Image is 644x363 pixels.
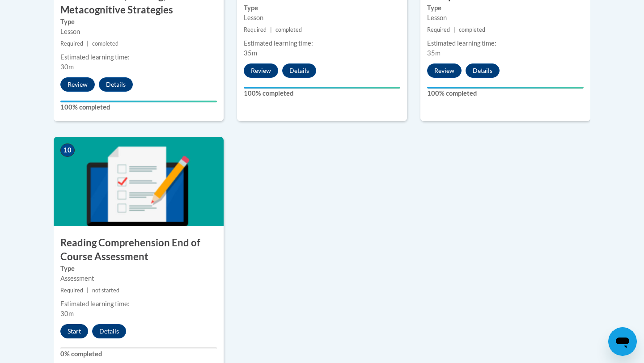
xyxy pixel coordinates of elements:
[87,287,89,294] span: |
[453,26,455,33] span: |
[244,87,400,89] div: Your progress
[427,3,584,13] label: Type
[244,89,400,98] label: 100% completed
[60,264,217,274] label: Type
[244,26,267,33] span: Required
[60,17,217,27] label: Type
[427,89,584,98] label: 100% completed
[60,287,83,294] span: Required
[60,310,74,317] span: 30m
[466,63,500,78] button: Details
[60,324,88,338] button: Start
[427,38,584,48] div: Estimated learning time:
[60,144,75,157] span: 10
[92,324,126,338] button: Details
[92,287,119,294] span: not started
[60,27,217,37] div: Lesson
[244,63,278,78] button: Review
[60,77,95,92] button: Review
[99,77,133,92] button: Details
[282,63,316,78] button: Details
[60,349,217,359] label: 0% completed
[54,137,224,226] img: Course Image
[60,101,217,102] div: Your progress
[427,87,584,89] div: Your progress
[427,49,441,57] span: 35m
[427,63,462,78] button: Review
[244,38,400,48] div: Estimated learning time:
[459,26,485,33] span: completed
[60,274,217,283] div: Assessment
[60,52,217,62] div: Estimated learning time:
[427,26,450,33] span: Required
[60,299,217,309] div: Estimated learning time:
[270,26,272,33] span: |
[244,13,400,23] div: Lesson
[92,40,119,47] span: completed
[275,26,302,33] span: completed
[60,63,74,71] span: 30m
[60,40,83,47] span: Required
[244,3,400,13] label: Type
[244,49,257,57] span: 35m
[87,40,89,47] span: |
[60,102,217,112] label: 100% completed
[608,327,637,356] iframe: Button to launch messaging window
[427,13,584,23] div: Lesson
[54,236,224,264] h3: Reading Comprehension End of Course Assessment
